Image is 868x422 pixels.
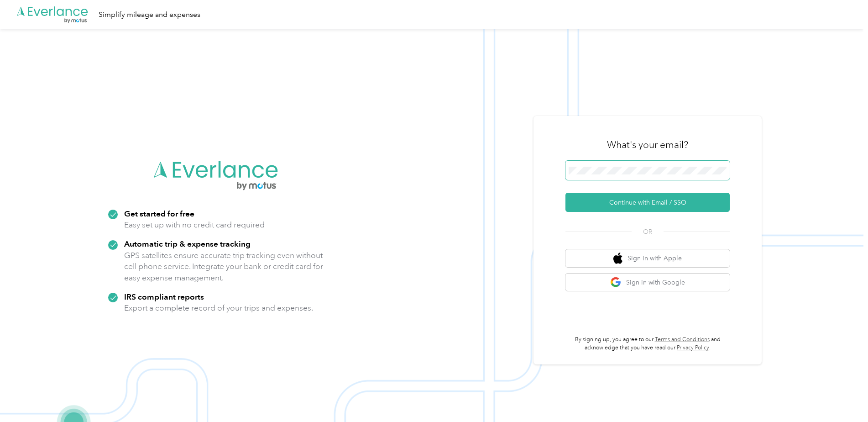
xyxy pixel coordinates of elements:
h3: What's your email? [607,138,688,151]
button: google logoSign in with Google [565,274,730,291]
strong: Automatic trip & expense tracking [124,239,251,248]
a: Terms and Conditions [655,336,710,343]
p: By signing up, you agree to our and acknowledge that you have read our . [565,336,730,352]
p: Easy set up with no credit card required [124,219,265,231]
a: Privacy Policy [677,344,709,351]
button: apple logoSign in with Apple [565,249,730,267]
p: GPS satellites ensure accurate trip tracking even without cell phone service. Integrate your bank... [124,250,324,284]
img: google logo [610,277,622,288]
button: Continue with Email / SSO [565,193,730,212]
strong: Get started for free [124,209,194,218]
div: Simplify mileage and expenses [99,9,200,21]
strong: IRS compliant reports [124,292,204,301]
p: Export a complete record of your trips and expenses. [124,302,313,314]
span: OR [632,227,664,237]
img: apple logo [613,253,622,264]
